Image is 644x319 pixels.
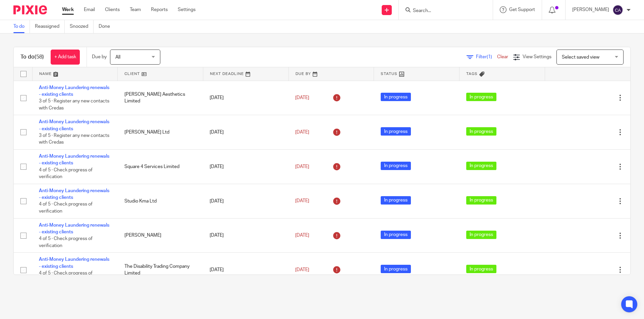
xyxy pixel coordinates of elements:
[39,223,109,234] a: Anti-Money Laundering renewals - existing clients
[476,55,497,59] span: Filter
[203,184,288,218] td: [DATE]
[487,55,492,59] span: (1)
[99,20,115,33] a: Done
[509,7,535,12] span: Get Support
[35,20,65,33] a: Reassigned
[562,55,599,60] span: Select saved view
[39,271,93,283] span: 4 of 5 · Check progress of verification
[118,81,203,115] td: [PERSON_NAME] Aesthetics Limited
[39,133,109,145] span: 3 of 5 · Register any new contacts with Credas
[39,85,109,97] a: Anti-Money Laundering renewals - existing clients
[203,81,288,115] td: [DATE]
[70,20,94,33] a: Snoozed
[13,20,30,33] a: To do
[20,54,44,61] h1: To do
[35,54,44,60] span: (58)
[115,55,120,60] span: All
[39,237,93,248] span: 4 of 5 · Check progress of verification
[118,150,203,184] td: Square 4 Services Limited
[39,202,93,214] span: 4 of 5 · Check progress of verification
[612,5,623,15] img: svg%3E
[295,130,309,135] span: [DATE]
[39,99,109,110] span: 3 of 5 · Register any new contacts with Credas
[295,233,309,238] span: [DATE]
[381,265,411,273] span: In progress
[39,168,93,179] span: 4 of 5 · Check progress of verification
[466,231,496,239] span: In progress
[118,184,203,218] td: Studio Kma Ltd
[62,6,74,13] a: Work
[295,199,309,204] span: [DATE]
[203,218,288,253] td: [DATE]
[381,196,411,205] span: In progress
[39,154,109,165] a: Anti-Money Laundering renewals - existing clients
[295,95,309,100] span: [DATE]
[203,115,288,150] td: [DATE]
[572,6,609,13] p: [PERSON_NAME]
[13,5,47,14] img: Pixie
[118,218,203,253] td: [PERSON_NAME]
[51,50,80,65] a: + Add task
[381,231,411,239] span: In progress
[497,55,508,59] a: Clear
[381,162,411,170] span: In progress
[39,188,109,200] a: Anti-Money Laundering renewals - existing clients
[203,150,288,184] td: [DATE]
[466,265,496,273] span: In progress
[118,253,203,287] td: The Disability Trading Company Limited
[466,93,496,101] span: In progress
[92,54,107,60] p: Due by
[295,267,309,272] span: [DATE]
[381,93,411,101] span: In progress
[39,257,109,268] a: Anti-Money Laundering renewals - existing clients
[105,6,120,13] a: Clients
[466,162,496,170] span: In progress
[466,196,496,205] span: In progress
[412,8,473,14] input: Search
[466,127,496,136] span: In progress
[295,164,309,169] span: [DATE]
[151,6,168,13] a: Reports
[178,6,196,13] a: Settings
[466,72,478,76] span: Tags
[39,119,109,131] a: Anti-Money Laundering renewals - existing clients
[523,55,551,59] span: View Settings
[203,253,288,287] td: [DATE]
[381,127,411,136] span: In progress
[84,6,95,13] a: Email
[118,115,203,150] td: [PERSON_NAME] Ltd
[130,6,141,13] a: Team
